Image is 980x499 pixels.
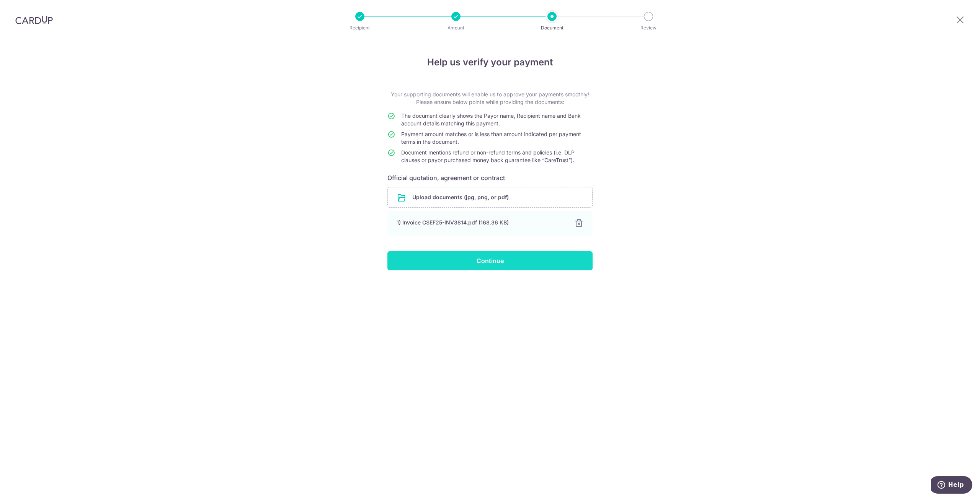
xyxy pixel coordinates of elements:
p: Review [620,24,677,32]
h6: Official quotation, agreement or contract [387,173,593,182]
span: The document clearly shows the Payor name, Recipient name and Bank account details matching this ... [401,112,581,127]
div: 1) Invoice CSEF25-INV3814.pdf (168.36 KB) [397,219,565,226]
p: Recipient [332,24,388,32]
span: Payment amount matches or is less than amount indicated per payment terms in the document. [401,131,581,145]
div: Upload documents (jpg, png, or pdf) [387,187,593,208]
p: Your supporting documents will enable us to approve your payments smoothly! Please ensure below p... [387,91,593,106]
iframe: Opens a widget where you can find more information [931,476,972,495]
p: Document [524,24,580,32]
span: Document mentions refund or non-refund terms and policies (i.e. DLP clauses or payor purchased mo... [401,149,575,163]
h4: Help us verify your payment [387,55,593,69]
p: Amount [428,24,484,32]
input: Continue [387,251,593,270]
img: CardUp [15,15,53,24]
